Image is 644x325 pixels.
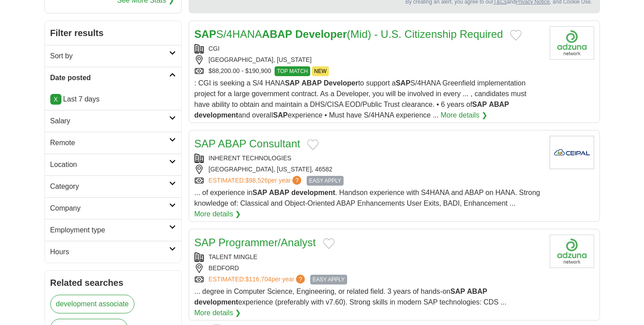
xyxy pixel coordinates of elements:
a: Employment type [45,219,181,241]
img: Company logo [550,136,594,169]
a: More details ❯ [441,110,487,121]
button: Add to favorite jobs [510,30,522,41]
a: X [50,94,61,105]
h2: Sort by [50,51,169,61]
h2: Date posted [50,73,169,83]
h2: Salary [50,116,169,126]
strong: ABAP [262,28,292,40]
a: Hours [45,241,181,263]
a: development associate [50,295,135,313]
a: Salary [45,110,181,132]
span: ... of experience in . Handson experience with S4HANA and ABAP on HANA. Strong knowledge of: Clas... [194,189,540,207]
span: EASY APPLY [307,176,343,186]
strong: ABAP [467,288,487,295]
h2: Category [50,181,169,192]
strong: development [194,298,239,306]
a: Remote [45,132,181,154]
a: Category [45,175,181,197]
a: Company [45,197,181,219]
span: EASY APPLY [310,275,347,284]
div: [GEOGRAPHIC_DATA], [US_STATE], 46582 [194,165,543,174]
strong: Developer [295,28,347,40]
h2: Remote [50,138,169,148]
div: [GEOGRAPHIC_DATA], [US_STATE] [194,55,543,65]
strong: development [194,111,239,119]
a: ESTIMATED:$98,526per year? [209,176,304,186]
strong: development [291,189,335,196]
h2: Location [50,159,169,170]
img: CGI Technologies and Solutions logo [550,26,594,60]
button: Add to favorite jobs [323,238,335,249]
span: ... degree in Computer Science, Engineering, or related field. 3 years of hands-on experience (pr... [194,288,506,306]
strong: SAP [450,288,465,295]
span: ? [296,275,305,284]
span: $98,526 [245,177,268,184]
strong: ABAP [302,79,322,87]
h2: Filter results [45,21,181,45]
strong: Developer [324,79,358,87]
strong: SAP [194,28,216,40]
img: Company logo [550,235,594,268]
a: SAP ABAP Consultant [194,138,300,150]
strong: SAP [285,79,300,87]
a: More details ❯ [194,209,241,219]
a: SAPS/4HANAABAP Developer(Mid) - U.S. Citizenship Required [194,28,503,40]
strong: SAP [396,79,410,87]
a: Sort by [45,45,181,67]
h2: Hours [50,247,169,257]
div: INHERENT TECHNOLOGIES [194,154,543,163]
a: Location [45,154,181,175]
strong: ABAP [269,189,289,196]
div: BEDFORD [194,264,543,273]
div: TALENT MINGLE [194,252,543,262]
div: $88,200.00 - $190,900 [194,66,543,76]
span: $116,704 [245,276,271,283]
span: : CGI is seeking a S/4 HANA to support a S/4HANA Greenfield implementation project for a large go... [194,79,527,119]
strong: ABAP [489,101,509,108]
p: Last 7 days [50,94,176,105]
button: Add to favorite jobs [307,139,319,150]
a: More details ❯ [194,308,241,318]
a: Date posted [45,67,181,89]
h2: Company [50,203,169,214]
span: ? [292,176,301,185]
strong: SAP [273,111,288,119]
a: ESTIMATED:$116,704per year? [209,275,307,284]
span: TOP MATCH [275,66,310,76]
a: CGI [209,45,220,52]
span: NEW [312,66,329,76]
h2: Related searches [50,276,176,289]
a: SAP Programmer/Analyst [194,236,316,248]
strong: SAP [472,101,487,108]
strong: SAP [252,189,267,196]
h2: Employment type [50,225,169,236]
